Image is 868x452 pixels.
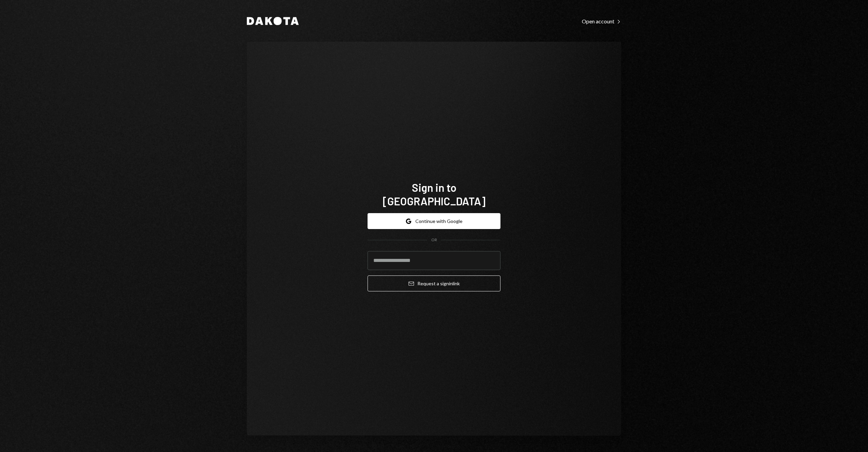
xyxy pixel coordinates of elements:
[582,17,621,25] a: Open account
[582,18,621,25] div: Open account
[368,275,500,291] button: Request a signinlink
[368,213,500,229] button: Continue with Google
[431,237,437,243] div: OR
[368,181,500,208] h1: Sign in to [GEOGRAPHIC_DATA]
